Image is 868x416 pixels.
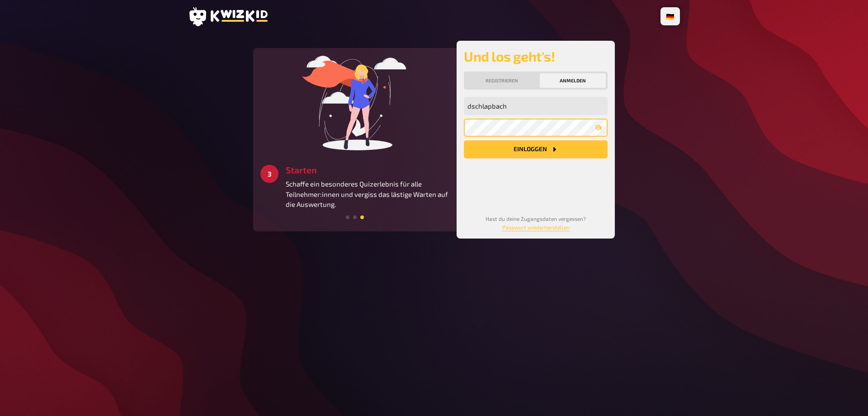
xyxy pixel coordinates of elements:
h2: Und los geht's! [464,48,608,64]
div: 3 [260,165,278,183]
a: Passwort wiederherstellen [502,224,570,230]
p: Schaffe ein besonderes Quizerlebnis für alle Teilnehmer:innen und vergiss das lästige Warten auf ... [286,179,449,210]
button: Registrieren [466,73,538,88]
li: 🇩🇪 [662,9,678,24]
small: Hast du deine Zugangsdaten vergessen? [486,215,586,230]
button: Anmelden [540,73,606,88]
button: Einloggen [464,140,608,158]
input: Meine Emailadresse [464,97,608,115]
h3: Starten [286,165,449,175]
img: start [287,55,423,150]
